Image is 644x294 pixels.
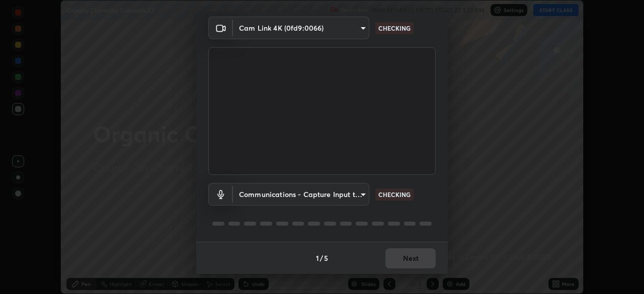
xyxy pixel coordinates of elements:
[233,17,369,39] div: Cam Link 4K (0fd9:0066)
[316,253,319,263] h4: 1
[320,253,323,263] h4: /
[378,190,411,199] p: CHECKING
[233,183,369,206] div: Cam Link 4K (0fd9:0066)
[378,24,411,33] p: CHECKING
[324,253,328,263] h4: 5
